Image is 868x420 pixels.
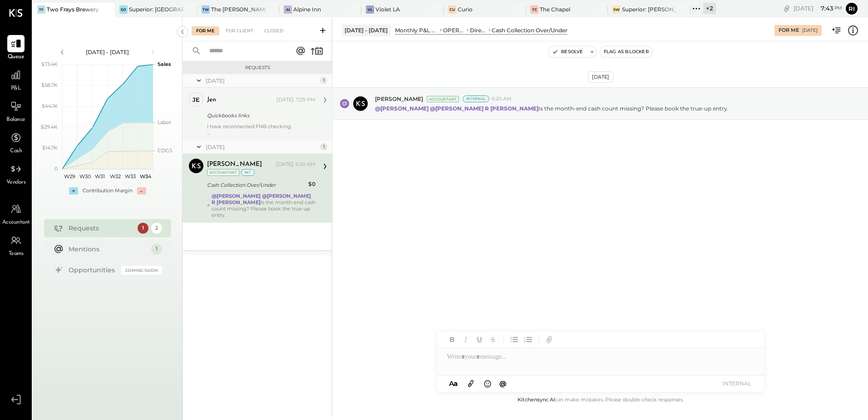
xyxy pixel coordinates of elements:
div: OPERATING EXPENSES (EBITDA) [443,26,465,34]
text: W30 [79,173,90,180]
span: [PERSON_NAME] [375,95,423,103]
span: 6:20 AM [492,95,512,103]
span: P&L [11,85,21,93]
div: [DATE] [588,71,613,83]
div: TF [37,5,45,14]
text: $58.7K [41,82,58,88]
div: The Chapel [540,5,570,13]
div: Requests [187,65,328,71]
div: copy link [782,4,791,13]
div: [DATE] [206,143,318,151]
div: 1 [138,223,148,234]
div: Superior: [PERSON_NAME] [622,5,676,13]
a: Accountant [0,200,31,227]
div: Is the month-end cash count missing? Please book the true-up entry. [212,193,316,218]
div: Alpine Inn [293,5,321,13]
div: - [137,187,146,195]
button: Flag as Blocker [600,46,652,57]
div: je [192,95,200,104]
div: Accountant [427,96,459,102]
text: W34 [139,173,151,180]
div: Cash Collection Over/Under [207,180,306,190]
div: TC [530,5,538,14]
div: VL [366,5,374,14]
text: W33 [125,173,136,180]
button: Ordered List [522,334,534,345]
div: Accountant [207,169,239,176]
a: Vendors [0,160,31,187]
a: Queue [0,35,31,61]
div: I have reconnected FNB checking. [207,123,316,136]
div: SW [612,5,621,14]
div: + 2 [703,3,716,14]
div: Quickbooks links [207,111,313,120]
text: 0 [54,165,58,172]
div: The [PERSON_NAME] [211,5,266,13]
div: [DATE] [206,77,318,85]
button: Ri [844,1,859,16]
text: Labor [158,119,171,125]
button: Aa [446,379,461,389]
div: [DATE] [802,27,818,34]
span: Balance [6,116,25,124]
div: For Me [779,27,799,34]
button: Resolve [548,46,587,57]
a: Teams [0,232,31,258]
button: Unordered List [508,334,520,345]
text: COGS [158,147,173,154]
button: Italic [460,334,472,345]
strong: @[PERSON_NAME] [212,193,261,199]
div: Superior: [GEOGRAPHIC_DATA] [129,5,183,13]
div: SO [119,5,128,14]
text: $44.1K [42,103,58,109]
div: + [69,187,78,195]
span: @ [499,379,507,388]
div: Coming Soon [121,266,162,275]
text: $29.4K [41,124,58,130]
button: Add URL [543,334,555,345]
div: jen [207,95,216,105]
span: Teams [9,250,24,258]
div: Direct Operating Expenses [470,26,487,34]
span: Queue [8,53,25,61]
div: Cu [448,5,456,14]
div: [DATE], 7:29 PM [276,96,316,104]
span: Accountant [2,219,30,227]
text: W31 [95,173,105,180]
div: [DATE] [794,4,842,13]
div: Contribution Margin [83,187,133,195]
text: W32 [109,173,120,180]
div: 2 [151,223,162,234]
span: a [454,379,458,388]
button: Bold [446,334,458,345]
strong: @[PERSON_NAME] R [PERSON_NAME] [430,105,538,112]
div: [DATE] - [DATE] [69,48,146,56]
div: Monthly P&L Comparison [395,26,439,34]
span: Cash [10,147,22,155]
div: Opportunities [69,265,117,275]
div: For Me [192,26,219,35]
div: [DATE], 6:20 AM [276,161,316,168]
div: Curio [458,5,473,13]
div: Two Frays Brewery [47,5,99,13]
div: 1 [151,244,162,255]
div: TW [202,5,210,14]
div: [PERSON_NAME] [207,160,262,169]
button: @ [497,378,509,389]
button: Strikethrough [487,334,499,345]
a: Cash [0,129,31,155]
div: Internal [463,95,489,102]
text: $14.7K [42,145,58,151]
div: Closed [260,26,288,35]
button: INTERNAL [719,377,755,390]
div: 1 [320,77,327,84]
div: For Client [221,26,258,35]
text: $73.4K [41,61,58,67]
button: Underline [473,334,485,345]
div: Violet LA [375,5,400,13]
div: $0 [308,180,316,189]
div: Cash Collection Over/Under [492,26,567,34]
div: [DATE] - [DATE] [342,25,390,36]
a: Balance [0,98,31,124]
div: AI [284,5,292,14]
